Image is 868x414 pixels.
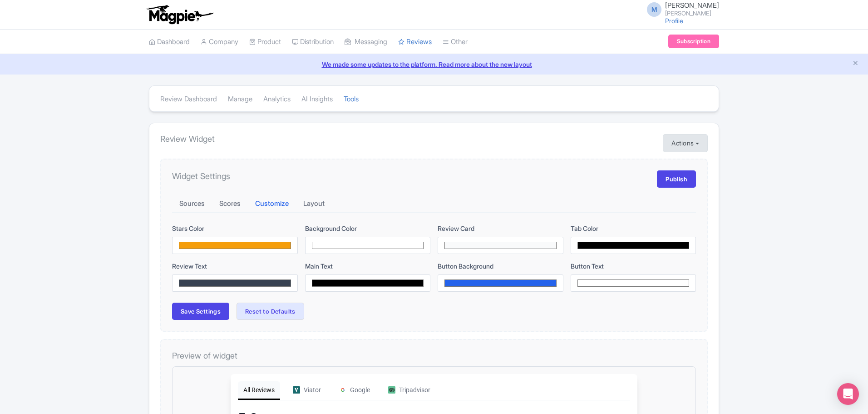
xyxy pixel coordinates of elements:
[668,35,719,48] a: Subscription
[91,160,146,170] p: [DATE]
[571,261,696,271] label: Button Text
[263,87,291,112] a: Analytics
[301,87,333,112] a: AI Insights
[98,77,113,92] div: ★
[145,80,155,92] p: 5.0
[114,37,128,52] div: ★
[69,252,84,267] img: google-review-icon-01-a916ceb3171c4e593de7efb07b9648f5.svg
[172,171,230,181] h4: Widget Settings
[345,30,387,55] a: Messaging
[172,224,298,233] label: Stars Color
[172,351,696,361] h4: Preview of widget
[837,383,859,405] div: Open Intercom Messenger
[657,170,696,188] a: Publish
[113,12,120,20] img: viator-review-icon-01-1d3954686f9b1e79ef588e0fe939bff1.svg
[665,10,719,16] small: [PERSON_NAME]
[443,30,468,55] a: Other
[160,87,217,112] a: Review Dashboard
[172,303,229,320] button: Save Settings
[91,148,146,160] p: [PERSON_NAME]
[143,37,158,52] div: ★
[69,220,439,241] div: Excellent snorkeling experience. We are a family of 6 and had a blast. We went to two locations a...
[172,195,212,213] button: Sources
[58,34,78,55] div: 5.0
[159,11,190,21] div: Google
[91,260,146,270] p: [DATE]
[161,40,180,50] div: (1044)
[5,60,863,69] a: We made some updates to the platform. Read more about the new layout
[663,134,708,152] button: Actions
[127,77,142,92] div: ★
[665,17,683,25] a: Profile
[69,77,84,92] div: ★
[160,134,708,144] h4: Review Widget
[201,30,238,55] a: Company
[145,201,155,213] p: 5.0
[85,37,99,52] div: ★
[113,11,141,21] div: Viator
[438,261,563,271] label: Button Background
[128,37,143,52] div: ★
[852,59,859,69] button: Close announcement
[84,77,98,92] div: ★
[305,261,431,271] label: Main Text
[84,199,98,213] div: ★
[159,12,167,20] img: google-review-icon-01-a916ceb3171c4e593de7efb07b9648f5.svg
[144,5,215,25] img: logo-ab69f6fb50320c5b225c76a69d11143b.png
[292,30,334,55] a: Distribution
[249,30,281,55] a: Product
[172,261,298,271] label: Review Text
[248,195,296,213] button: Customize
[69,199,84,213] div: ★
[69,99,439,140] div: Excellent tour with friendly guides. We saw many turtles and the coral at both turtle town and [G...
[218,292,291,309] a: Load more reviews
[305,224,431,233] label: Background Color
[113,199,127,213] div: ★
[127,199,142,213] div: ★
[438,224,563,233] label: Review Card
[69,151,84,166] img: google-review-icon-01-a916ceb3171c4e593de7efb07b9648f5.svg
[641,2,719,16] a: M [PERSON_NAME] [PERSON_NAME]
[228,87,252,112] a: Manage
[98,199,113,213] div: ★
[58,7,100,26] div: All Reviews
[113,77,127,92] div: ★
[99,37,114,52] div: ★
[237,303,304,320] button: Reset to Defaults
[398,30,432,55] a: Reviews
[571,224,696,233] label: Tab Color
[208,11,251,21] div: Tripadvisor
[208,12,216,20] img: tripadvisor-review-icon-01-1075e2b0a94adb21fd276dbae6e66f68.svg
[296,195,332,213] button: Layout
[149,30,190,55] a: Dashboard
[212,195,248,213] button: Scores
[344,87,359,112] a: Tools
[647,2,661,17] span: M
[665,1,719,10] span: [PERSON_NAME]
[91,249,146,260] p: [PERSON_NAME]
